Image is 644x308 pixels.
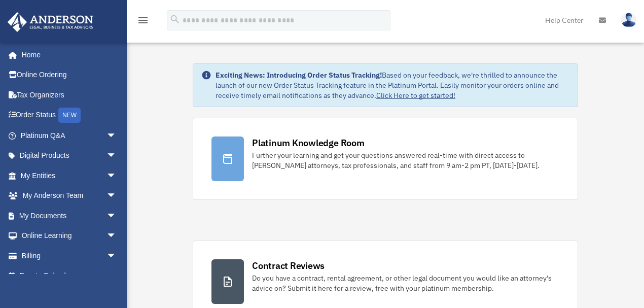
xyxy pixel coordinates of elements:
[7,246,132,266] a: Billingarrow_drop_down
[7,105,132,126] a: Order StatusNEW
[216,71,382,80] strong: Exciting News: Introducing Order Status Tracking!
[216,70,569,100] div: Based on your feedback, we're thrilled to announce the launch of our new Order Status Tracking fe...
[106,246,127,266] span: arrow_drop_down
[252,136,365,149] div: Platinum Knowledge Room
[7,186,132,206] a: My Anderson Teamarrow_drop_down
[7,125,132,146] a: Platinum Q&Aarrow_drop_down
[137,18,149,26] a: menu
[106,146,127,166] span: arrow_drop_down
[252,259,325,272] div: Contract Reviews
[621,13,636,27] img: User Pic
[7,226,132,246] a: Online Learningarrow_drop_down
[7,266,132,286] a: Events Calendar
[7,165,132,186] a: My Entitiesarrow_drop_down
[106,125,127,146] span: arrow_drop_down
[58,108,81,123] div: NEW
[376,91,455,100] a: Click Here to get started!
[137,14,149,26] i: menu
[106,186,127,207] span: arrow_drop_down
[7,206,132,226] a: My Documentsarrow_drop_down
[7,146,132,166] a: Digital Productsarrow_drop_down
[5,12,96,32] img: Anderson Advisors Platinum Portal
[7,45,127,65] a: Home
[106,165,127,186] span: arrow_drop_down
[7,85,132,105] a: Tax Organizers
[193,118,578,200] a: Platinum Knowledge Room Further your learning and get your questions answered real-time with dire...
[252,150,559,170] div: Further your learning and get your questions answered real-time with direct access to [PERSON_NAM...
[169,14,181,25] i: search
[106,206,127,226] span: arrow_drop_down
[106,226,127,247] span: arrow_drop_down
[7,65,132,85] a: Online Ordering
[252,273,559,293] div: Do you have a contract, rental agreement, or other legal document you would like an attorney's ad...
